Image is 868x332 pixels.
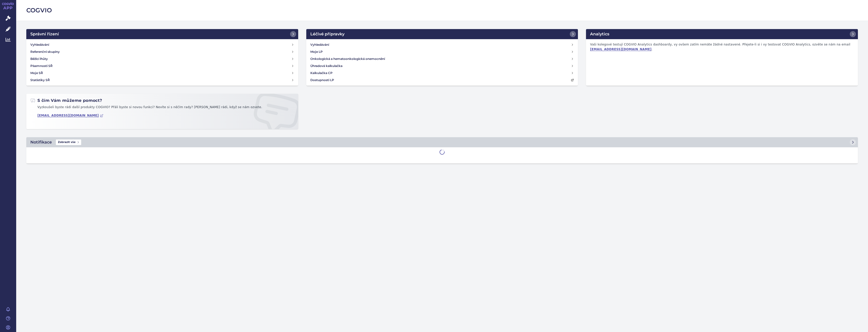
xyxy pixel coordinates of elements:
p: Vaši kolegové testují COGVIO Analytics dashboardy, vy ovšem zatím nemáte žádné nastavené. Přejete... [588,41,856,53]
h4: Referenční skupiny [30,49,60,54]
h2: S čím Vám můžeme pomoct? [30,98,102,103]
a: Kalkulačka CP [308,69,576,77]
h4: Moje SŘ [30,70,43,76]
a: Úhradová kalkulačka [308,62,576,69]
a: Statistiky SŘ [28,77,296,84]
h2: Analytics [590,31,609,37]
a: Vyhledávání [308,41,576,48]
a: Dostupnosti LP [308,77,576,84]
h2: Notifikace [30,139,52,145]
h4: Běžící lhůty [30,56,48,61]
p: Vyzkoušeli byste rádi další produkty COGVIO? Přáli byste si novou funkci? Nevíte si s něčím rady?... [30,105,294,112]
a: Vyhledávání [28,41,296,48]
h2: Léčivé přípravky [310,31,344,37]
a: Referenční skupiny [28,48,296,55]
h4: Vyhledávání [30,42,49,47]
span: Zobrazit vše [56,139,81,145]
h4: Kalkulačka CP [310,70,333,76]
a: Běžící lhůty [28,55,296,62]
h4: Vyhledávání [310,42,329,47]
a: [EMAIL_ADDRESS][DOMAIN_NAME] [37,114,103,117]
h4: Úhradová kalkulačka [310,63,342,68]
h4: Dostupnosti LP [310,78,334,83]
h2: Správní řízení [30,31,59,37]
a: [EMAIL_ADDRESS][DOMAIN_NAME] [590,48,652,51]
h4: Písemnosti SŘ [30,63,53,68]
a: Onkologická a hematoonkologická onemocnění [308,55,576,62]
a: Analytics [586,29,858,39]
a: Léčivé přípravky [306,29,578,39]
h2: COGVIO [26,6,858,15]
h4: Onkologická a hematoonkologická onemocnění [310,56,385,61]
a: Moje SŘ [28,69,296,77]
a: Správní řízení [26,29,298,39]
h4: Statistiky SŘ [30,78,50,83]
a: Písemnosti SŘ [28,62,296,69]
a: NotifikaceZobrazit vše [26,137,858,147]
a: Moje LP [308,48,576,55]
h4: Moje LP [310,49,323,54]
